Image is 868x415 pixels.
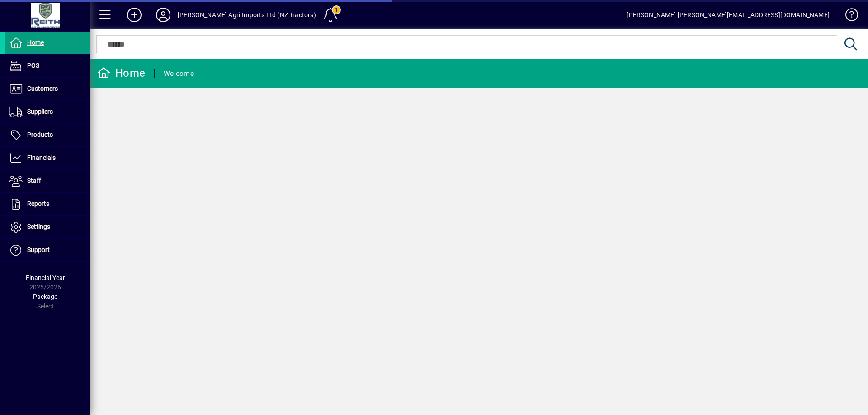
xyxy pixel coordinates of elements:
[27,39,44,46] span: Home
[164,66,194,81] div: Welcome
[839,2,857,31] a: Knowledge Base
[26,274,65,281] span: Financial Year
[627,8,830,22] div: [PERSON_NAME] [PERSON_NAME][EMAIL_ADDRESS][DOMAIN_NAME]
[5,55,90,77] a: POS
[5,216,90,238] a: Settings
[27,200,49,207] span: Reports
[5,78,90,100] a: Customers
[27,131,53,138] span: Products
[5,101,90,123] a: Suppliers
[120,7,149,23] button: Add
[27,246,50,253] span: Support
[5,193,90,215] a: Reports
[27,62,39,69] span: POS
[5,239,90,261] a: Support
[27,108,53,115] span: Suppliers
[97,66,145,80] div: Home
[5,147,90,169] a: Financials
[27,177,41,184] span: Staff
[149,7,178,23] button: Profile
[27,223,50,230] span: Settings
[27,85,58,92] span: Customers
[5,124,90,146] a: Products
[33,293,57,300] span: Package
[178,8,316,22] div: [PERSON_NAME] Agri-Imports Ltd (NZ Tractors)
[5,170,90,192] a: Staff
[27,154,56,161] span: Financials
